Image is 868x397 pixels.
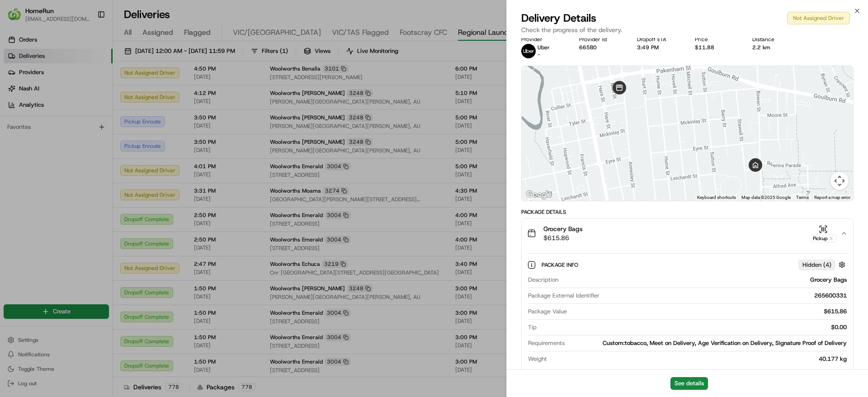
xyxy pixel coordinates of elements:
button: Hidden (4) [798,259,848,270]
div: Grocery Bags [562,276,847,284]
a: Terms [796,195,809,200]
span: Weight [528,355,547,363]
span: Description [528,276,558,284]
span: Package Info [542,261,580,269]
span: Delivery Details [521,11,596,25]
button: Grocery Bags$615.86Pickup [522,219,853,248]
div: 265600331 [603,292,847,300]
button: See details [670,377,708,390]
button: Map camera controls [830,172,849,190]
button: Keyboard shortcuts [697,194,736,201]
a: Open this area in Google Maps (opens a new window) [524,189,554,201]
div: 40.177 kg [551,355,847,363]
div: Package Details [521,208,854,216]
div: 3:49 PM [637,44,680,51]
img: uber-new-logo.jpeg [521,44,536,58]
span: Package Value [528,307,567,316]
div: Grocery Bags$615.86Pickup [522,248,853,379]
span: Tip [528,323,537,331]
span: Map data ©2025 Google [741,195,791,200]
div: Provider Id [579,36,623,43]
span: $615.86 [543,233,583,242]
span: Requirements [528,339,565,347]
div: Provider [521,36,565,43]
span: Uber [538,44,550,51]
button: Pickup [810,225,837,242]
span: Grocery Bags [543,224,583,233]
div: Distance [752,36,796,43]
div: Custom:tobacco, Meet on Delivery, Age Verification on Delivery, Signature Proof of Delivery [568,339,847,347]
button: 665B0 [579,44,597,51]
div: 2.2 km [752,44,796,51]
span: Package External Identifier [528,292,599,300]
div: Price [695,36,738,43]
img: Google [524,189,554,201]
a: Report a map error [814,195,850,200]
div: $0.00 [540,323,847,331]
div: $11.88 [695,44,738,51]
p: Check the progress of the delivery. [521,25,854,34]
div: Pickup [810,235,837,242]
div: $615.86 [571,307,847,316]
span: - [538,51,540,58]
span: Hidden ( 4 ) [802,261,831,269]
div: Dropoff ETA [637,36,680,43]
